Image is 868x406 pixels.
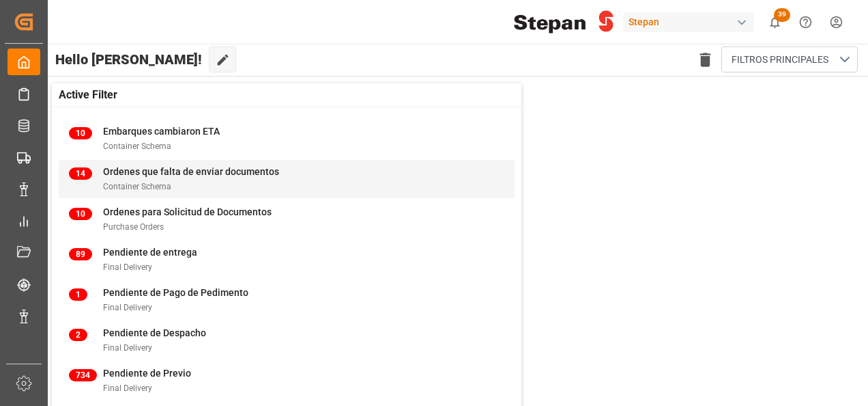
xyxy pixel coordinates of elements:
[69,167,92,180] span: 14
[69,369,97,381] span: 734
[790,7,821,38] button: Help Center
[103,182,171,191] span: Container Schema
[69,326,504,355] a: 2Pendiente de DespachoFinal Delivery
[59,87,117,103] span: Active Filter
[69,329,87,341] span: 2
[103,141,171,151] span: Container Schema
[103,126,220,137] span: Embarques cambiaron ETA
[103,166,279,177] span: Ordenes que falta de enviar documentos
[103,222,164,232] span: Purchase Orders
[103,383,152,393] span: Final Delivery
[69,248,92,260] span: 89
[69,124,504,153] a: 10Embarques cambiaron ETAContainer Schema
[69,208,92,220] span: 10
[623,9,759,35] button: Stepan
[732,53,828,67] span: FILTROS PRINCIPALES
[103,368,191,379] span: Pendiente de Previo
[103,247,197,258] span: Pendiente de entrega
[69,165,504,193] a: 14Ordenes que falta de enviar documentosContainer Schema
[514,10,613,34] img: Stepan_Company_logo.svg.png_1713531530.png
[103,343,152,353] span: Final Delivery
[103,287,248,298] span: Pendiente de Pago de Pedimento
[623,12,754,32] div: Stepan
[774,8,790,22] span: 39
[721,46,858,72] button: open menu
[103,262,152,272] span: Final Delivery
[103,303,152,312] span: Final Delivery
[69,366,504,395] a: 734Pendiente de PrevioFinal Delivery
[69,288,87,301] span: 1
[69,245,504,274] a: 89Pendiente de entregaFinal Delivery
[103,206,272,217] span: Ordenes para Solicitud de Documentos
[69,127,92,139] span: 10
[69,286,504,314] a: 1Pendiente de Pago de PedimentoFinal Delivery
[55,46,202,72] span: Hello [PERSON_NAME]!
[69,205,504,234] a: 10Ordenes para Solicitud de DocumentosPurchase Orders
[103,327,206,338] span: Pendiente de Despacho
[759,7,790,38] button: show 39 new notifications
